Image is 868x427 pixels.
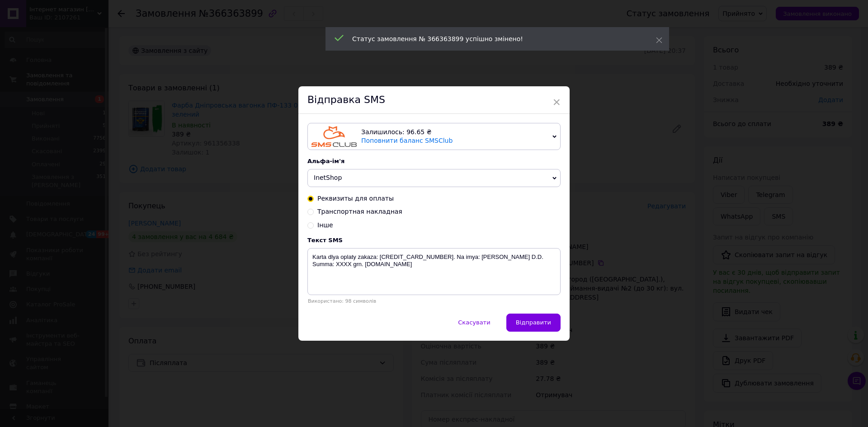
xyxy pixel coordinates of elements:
[352,34,633,43] div: Статус замовлення № 366363899 успішно змінено!
[361,128,549,137] div: Залишилось: 96.65 ₴
[298,86,570,114] div: Відправка SMS
[307,248,561,295] textarea: Karta dlya oplaty zakaza: [CREDIT_CARD_NUMBER]. Na imya: [PERSON_NAME] D.D. Summa: XXXX grn. [DOM...
[516,319,551,326] span: Відправити
[317,208,402,215] span: Транспортная накладная
[307,237,561,244] div: Текст SMS
[458,319,490,326] span: Скасувати
[314,174,342,181] span: InetShop
[506,314,561,332] button: Відправити
[317,221,333,229] span: Інше
[307,158,344,164] span: Альфа-ім'я
[361,137,453,144] a: Поповнити баланс SMSClub
[448,314,500,332] button: Скасувати
[307,298,561,304] div: Використано: 98 символів
[317,195,394,202] span: Реквизиты для оплаты
[552,94,561,110] span: ×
